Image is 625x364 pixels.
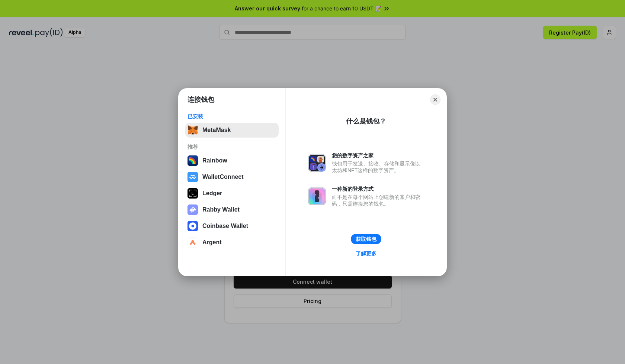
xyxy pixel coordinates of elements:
[202,239,222,246] div: Argent
[187,125,198,135] img: svg+xml,%3Csvg%20fill%3D%22none%22%20height%3D%2233%22%20viewBox%3D%220%200%2035%2033%22%20width%...
[187,113,276,120] div: 已安装
[346,117,386,126] div: 什么是钱包？
[185,235,279,250] button: Argent
[430,94,440,105] button: Close
[356,250,376,257] div: 了解更多
[308,154,326,172] img: svg+xml,%3Csvg%20xmlns%3D%22http%3A%2F%2Fwww.w3.org%2F2000%2Fsvg%22%20fill%3D%22none%22%20viewBox...
[187,172,198,182] img: svg+xml,%3Csvg%20width%3D%2228%22%20height%3D%2228%22%20viewBox%3D%220%200%2028%2028%22%20fill%3D...
[185,202,279,217] button: Rabby Wallet
[187,155,198,166] img: svg+xml,%3Csvg%20width%3D%22120%22%20height%3D%22120%22%20viewBox%3D%220%200%20120%20120%22%20fil...
[332,160,424,174] div: 钱包用于发送、接收、存储和显示像以太坊和NFT这样的数字资产。
[185,123,279,138] button: MetaMask
[351,234,381,244] button: 获取钱包
[185,170,279,184] button: WalletConnect
[185,153,279,168] button: Rainbow
[202,206,240,213] div: Rabby Wallet
[187,221,198,231] img: svg+xml,%3Csvg%20width%3D%2228%22%20height%3D%2228%22%20viewBox%3D%220%200%2028%2028%22%20fill%3D...
[187,144,276,150] div: 推荐
[332,152,424,159] div: 您的数字资产之家
[356,236,376,242] div: 获取钱包
[202,174,244,180] div: WalletConnect
[202,157,227,164] div: Rainbow
[202,223,248,229] div: Coinbase Wallet
[202,190,222,197] div: Ledger
[187,237,198,248] img: svg+xml,%3Csvg%20width%3D%2228%22%20height%3D%2228%22%20viewBox%3D%220%200%2028%2028%22%20fill%3D...
[185,219,279,233] button: Coinbase Wallet
[351,249,381,258] a: 了解更多
[202,127,231,133] div: MetaMask
[185,186,279,201] button: Ledger
[187,95,214,104] h1: 连接钱包
[332,194,424,207] div: 而不是在每个网站上创建新的账户和密码，只需连接您的钱包。
[332,186,424,192] div: 一种新的登录方式
[187,204,198,215] img: svg+xml,%3Csvg%20xmlns%3D%22http%3A%2F%2Fwww.w3.org%2F2000%2Fsvg%22%20fill%3D%22none%22%20viewBox...
[308,187,326,205] img: svg+xml,%3Csvg%20xmlns%3D%22http%3A%2F%2Fwww.w3.org%2F2000%2Fsvg%22%20fill%3D%22none%22%20viewBox...
[187,188,198,199] img: svg+xml,%3Csvg%20xmlns%3D%22http%3A%2F%2Fwww.w3.org%2F2000%2Fsvg%22%20width%3D%2228%22%20height%3...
